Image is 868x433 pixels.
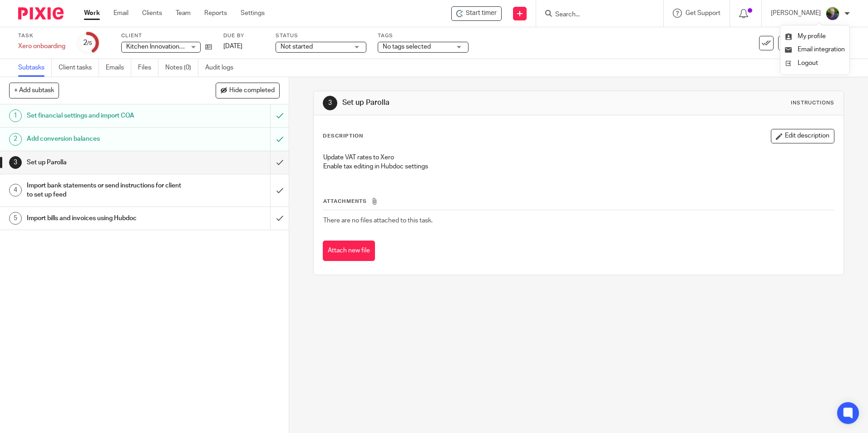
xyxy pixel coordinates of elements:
h1: Add conversion balances [27,132,183,146]
span: Email integration [798,46,845,53]
button: Edit description [771,129,834,143]
p: Enable tax editing in Hubdoc settings [323,162,833,171]
span: My profile [798,33,826,39]
label: Due by [223,32,264,39]
div: 1 [9,109,22,122]
h1: Set up Parolla [27,156,183,169]
label: Task [18,32,65,39]
span: Hide completed [229,87,275,94]
img: Pixie [18,7,64,20]
h1: Import bills and invoices using Hubdoc [27,212,183,225]
a: Reports [204,9,227,18]
span: There are no files attached to this task. [323,217,433,224]
a: My profile [785,33,826,39]
div: 5 [9,212,22,225]
div: 3 [323,96,337,110]
label: Tags [378,32,469,39]
a: Logout [785,57,845,70]
div: Instructions [791,99,834,107]
span: Not started [281,44,313,50]
a: Audit logs [205,59,240,77]
button: + Add subtask [9,83,59,98]
p: Description [323,133,363,140]
a: Notes (0) [165,59,198,77]
div: 3 [9,156,22,169]
a: Files [138,59,158,77]
div: 2 [9,133,22,146]
div: 2 [83,38,92,48]
a: Client tasks [59,59,99,77]
a: Email integration [785,46,845,53]
div: Xero onboarding [18,42,65,51]
span: Start timer [466,9,497,18]
h1: Set up Parolla [342,98,598,108]
a: Work [84,9,100,18]
span: No tags selected [383,44,431,50]
a: Team [176,9,191,18]
button: Attach new file [323,241,375,261]
label: Status [276,32,366,39]
a: Emails [106,59,131,77]
span: [DATE] [223,43,242,49]
a: Settings [241,9,265,18]
img: download.png [825,6,840,21]
label: Client [121,32,212,39]
span: Attachments [323,199,367,204]
small: /5 [87,41,92,46]
button: Hide completed [216,83,280,98]
h1: Set financial settings and import COA [27,109,183,123]
span: Get Support [686,10,720,16]
a: Clients [142,9,162,18]
div: 4 [9,184,22,197]
span: Kitchen Innovations Limited T/A GoodBrother [126,44,254,50]
a: Subtasks [18,59,52,77]
h1: Import bank statements or send instructions for client to set up feed [27,179,183,202]
input: Search [554,11,636,19]
div: Kitchen Innovations Limited T/A GoodBrother - Xero onboarding [451,6,502,21]
p: Update VAT rates to Xero [323,153,833,162]
p: [PERSON_NAME] [771,9,821,18]
span: Logout [798,60,818,66]
a: Email [113,9,128,18]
